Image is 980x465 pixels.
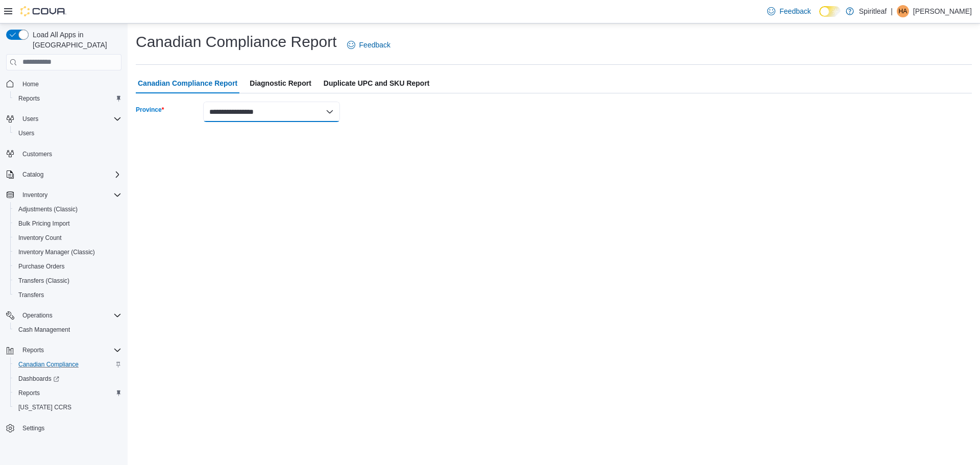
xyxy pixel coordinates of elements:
a: Transfers [14,289,48,301]
span: Users [22,115,38,123]
button: Users [2,112,126,126]
button: Catalog [2,167,126,182]
span: Bulk Pricing Import [18,219,70,228]
button: [US_STATE] CCRS [10,400,126,414]
span: Diagnostic Report [250,73,311,93]
span: Inventory [18,189,121,201]
span: Duplicate UPC and SKU Report [324,73,430,93]
a: Feedback [343,35,395,55]
span: Home [22,80,39,88]
a: Settings [18,422,48,434]
button: Users [10,126,126,140]
span: Reports [14,387,121,399]
span: Adjustments (Classic) [14,203,121,215]
button: Adjustments (Classic) [10,202,126,216]
a: Feedback [763,1,815,21]
nav: Complex example [6,72,121,462]
span: Settings [18,422,121,434]
span: Purchase Orders [18,262,65,271]
span: Users [18,113,121,125]
span: Reports [22,346,44,354]
span: Canadian Compliance Report [138,73,237,93]
span: Catalog [18,168,121,181]
label: Province [136,106,164,114]
span: Inventory [22,191,47,199]
span: Inventory Count [18,234,62,242]
span: Dashboards [18,375,59,383]
a: [US_STATE] CCRS [14,401,76,413]
a: Reports [14,387,44,399]
button: Inventory [2,188,126,202]
a: Inventory Count [14,232,66,244]
button: Cash Management [10,323,126,337]
span: Adjustments (Classic) [18,205,78,213]
span: [US_STATE] CCRS [18,403,71,411]
span: Operations [18,309,121,322]
span: Reports [14,92,121,105]
button: Settings [2,421,126,435]
a: Dashboards [10,372,126,386]
button: Reports [18,344,48,356]
span: Transfers (Classic) [18,277,69,285]
a: Dashboards [14,373,63,385]
span: Dashboards [14,373,121,385]
span: Transfers [14,289,121,301]
span: Settings [22,424,44,432]
button: Operations [18,309,57,322]
button: Operations [2,308,126,323]
span: Users [18,129,34,137]
p: Spiritleaf [859,5,887,17]
span: Washington CCRS [14,401,121,413]
span: Catalog [22,170,43,179]
button: Reports [10,386,126,400]
span: Canadian Compliance [14,358,121,371]
a: Purchase Orders [14,260,69,273]
p: | [891,5,893,17]
div: Holly A [897,5,909,17]
button: Transfers [10,288,126,302]
a: Home [18,78,43,90]
button: Transfers (Classic) [10,274,126,288]
span: Transfers (Classic) [14,275,121,287]
button: Home [2,77,126,91]
button: Reports [10,91,126,106]
span: Bulk Pricing Import [14,217,121,230]
button: Inventory [18,189,52,201]
span: Users [14,127,121,139]
span: Customers [22,150,52,158]
input: Dark Mode [819,6,841,17]
button: Users [18,113,42,125]
span: Home [18,78,121,90]
h1: Canadian Compliance Report [136,32,337,52]
a: Reports [14,92,44,105]
button: Customers [2,146,126,161]
span: Cash Management [18,326,70,334]
a: Adjustments (Classic) [14,203,82,215]
a: Cash Management [14,324,74,336]
span: Inventory Manager (Classic) [18,248,95,256]
a: Customers [18,148,56,160]
span: Feedback [359,40,390,50]
a: Canadian Compliance [14,358,83,371]
button: Canadian Compliance [10,357,126,372]
span: Customers [18,148,121,160]
img: Cova [20,6,66,16]
p: [PERSON_NAME] [913,5,972,17]
button: Inventory Manager (Classic) [10,245,126,259]
span: Load All Apps in [GEOGRAPHIC_DATA] [29,30,121,50]
span: Purchase Orders [14,260,121,273]
button: Reports [2,343,126,357]
span: Inventory Count [14,232,121,244]
span: Transfers [18,291,44,299]
span: Reports [18,389,40,397]
button: Inventory Count [10,231,126,245]
span: Reports [18,344,121,356]
a: Users [14,127,38,139]
a: Bulk Pricing Import [14,217,74,230]
a: Inventory Manager (Classic) [14,246,99,258]
span: HA [899,5,908,17]
button: Purchase Orders [10,259,126,274]
span: Inventory Manager (Classic) [14,246,121,258]
a: Transfers (Classic) [14,275,73,287]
